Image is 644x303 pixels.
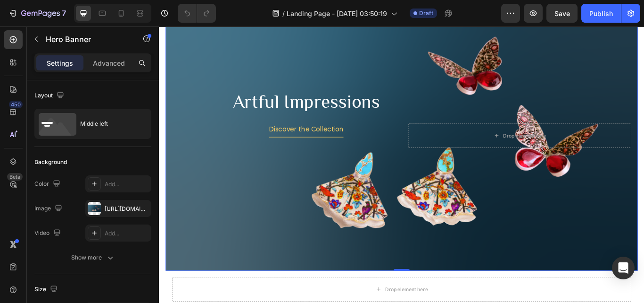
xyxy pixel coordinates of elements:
div: Add... [105,180,149,189]
div: Beta [7,173,23,181]
div: Add... [105,229,149,238]
div: Size [34,283,59,296]
p: Settings [47,58,73,68]
span: Landing Page - [DATE] 03:50:19 [287,9,387,18]
iframe: Design area [159,26,644,303]
div: [URL][DOMAIN_NAME] [105,205,149,213]
div: Undo/Redo [178,4,216,23]
span: Draft [419,9,433,17]
div: Publish [589,9,613,18]
button: Show more [34,249,151,266]
div: Open Intercom Messenger [612,257,635,279]
div: Image [34,202,64,215]
div: Background [34,158,67,166]
span: Save [554,9,570,17]
div: Video [34,227,63,240]
div: Drop element here [401,124,451,131]
button: 7 [4,4,70,23]
div: 450 [9,101,23,108]
div: Color [34,178,62,190]
p: Hero Banner [46,34,126,45]
div: Layout [34,89,66,102]
p: Advanced [93,58,125,68]
div: Show more [71,253,115,262]
p: 7 [62,8,66,19]
div: Middle left [80,113,138,135]
button: Save [546,4,578,23]
button: Publish [581,4,621,23]
span: / [282,9,285,18]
